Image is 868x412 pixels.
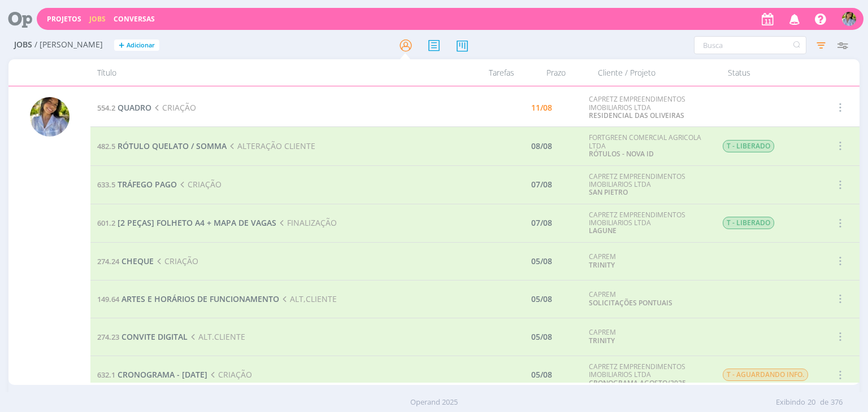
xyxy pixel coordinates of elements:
span: T - LIBERADO [723,140,774,152]
a: 274.23CONVITE DIGITAL [97,331,188,342]
span: de [820,397,828,408]
span: ALT.CLIENTE [188,331,245,342]
div: CAPRETZ EMPREENDIMENTOS IMOBILIARIOS LTDA [589,173,705,197]
span: Adicionar [127,42,155,49]
a: 632.1CRONOGRAMA - [DATE] [97,369,207,380]
div: 05/08 [531,371,552,379]
span: QUADRO [118,102,151,113]
div: 07/08 [531,181,552,189]
span: CRIAÇÃO [207,369,251,380]
span: CRIAÇÃO [151,102,196,113]
img: A [842,12,856,26]
div: CAPREM [589,291,705,307]
span: CRONOGRAMA - [DATE] [118,369,207,380]
div: 07/08 [531,219,552,227]
span: Exibindo [776,397,805,408]
span: CONVITE DIGITAL [121,331,188,342]
button: +Adicionar [114,40,159,51]
span: ALTERAÇÃO CLIENTE [227,141,315,151]
span: 601.2 [97,218,115,228]
a: TRINITY [589,260,615,270]
span: RÓTULO QUELATO / SOMMA [118,141,227,151]
span: ALT,CLIENTE [279,293,336,304]
div: CAPRETZ EMPREENDIMENTOS IMOBILIARIOS LTDA [589,211,705,235]
div: 11/08 [531,104,552,112]
div: 05/08 [531,333,552,341]
a: 633.5TRÁFEGO PAGO [97,179,177,190]
a: CRONOGRAMA AGOSTO/2025 [589,378,686,388]
div: FORTGREEN COMERCIAL AGRICOLA LTDA [589,134,705,158]
div: CAPREM [589,253,705,269]
a: Jobs [89,14,106,24]
a: SAN PIETRO [589,187,628,197]
div: CAPREM [589,328,705,345]
span: T - LIBERADO [723,217,774,229]
a: Conversas [114,14,155,24]
span: CRIAÇÃO [154,256,198,266]
span: + [119,40,124,51]
span: 20 [808,397,815,408]
a: 149.64ARTES E HORÁRIOS DE FUNCIONAMENTO [97,293,279,304]
a: SOLICITAÇÕES PONTUAIS [589,298,672,308]
a: 274.24CHEQUE [97,256,154,266]
button: Jobs [86,15,109,24]
div: Tarefas [453,59,521,86]
button: Conversas [110,15,158,24]
div: 05/08 [531,295,552,303]
span: / [PERSON_NAME] [34,40,103,50]
div: 05/08 [531,257,552,265]
a: RÓTULOS - NOVA ID [589,149,654,159]
span: 554.2 [97,103,115,113]
span: 482.5 [97,141,115,151]
button: A [841,9,857,29]
div: Título [90,59,453,86]
a: Projetos [47,14,81,24]
div: CAPRETZ EMPREENDIMENTOS IMOBILIARIOS LTDA [589,363,705,387]
div: Status [721,59,817,86]
a: 482.5RÓTULO QUELATO / SOMMA [97,141,227,151]
span: T - AGUARDANDO INFO. [723,369,808,381]
a: 601.2[2 PEÇAS] FOLHETO A4 + MAPA DE VAGAS [97,217,276,228]
span: CHEQUE [121,256,154,266]
span: CRIAÇÃO [177,179,221,190]
div: Cliente / Projeto [591,59,721,86]
div: 08/08 [531,142,552,150]
div: Prazo [521,59,591,86]
img: A [30,97,70,137]
span: 376 [831,397,843,408]
span: 274.24 [97,256,119,266]
span: TRÁFEGO PAGO [118,179,177,190]
input: Busca [694,36,806,54]
span: ARTES E HORÁRIOS DE FUNCIONAMENTO [121,293,279,304]
a: LAGUNE [589,226,617,235]
a: 554.2QUADRO [97,102,151,113]
a: RESIDENCIAL DAS OLIVEIRAS [589,111,684,120]
div: CAPRETZ EMPREENDIMENTOS IMOBILIARIOS LTDA [589,95,705,120]
span: Jobs [14,40,32,50]
a: TRINITY [589,336,615,345]
span: 632.1 [97,370,115,380]
span: 274.23 [97,332,119,342]
span: [2 PEÇAS] FOLHETO A4 + MAPA DE VAGAS [118,217,276,228]
span: FINALIZAÇÃO [276,217,336,228]
button: Projetos [44,15,85,24]
span: 633.5 [97,179,115,190]
span: 149.64 [97,294,119,304]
